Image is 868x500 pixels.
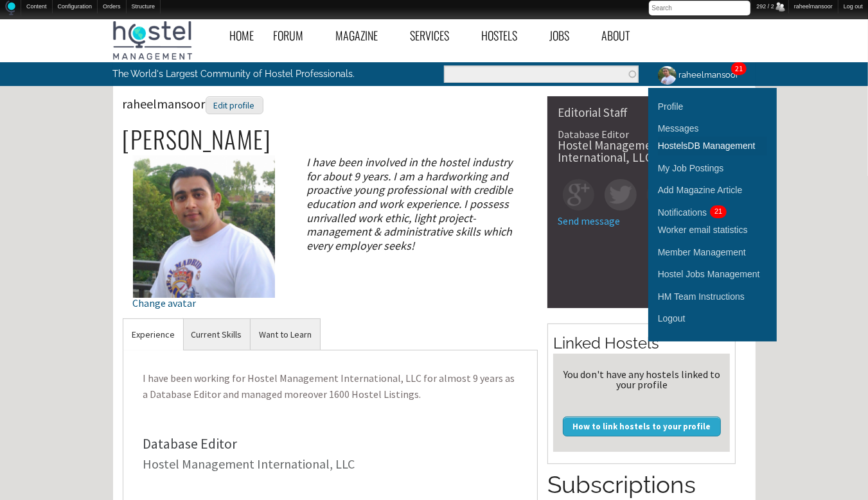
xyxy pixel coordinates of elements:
a: raheelmansoor [648,62,747,87]
div: Hostel Management International, LLC [558,139,725,164]
div: You don't have any hostels linked to your profile [558,369,725,390]
img: gp-square.png [563,179,594,211]
img: Home [5,1,15,15]
a: Change avatar [133,219,275,308]
img: Hostel Management Home [113,21,192,60]
h2: Linked Hostels [553,332,730,354]
a: Experience [123,319,183,350]
a: Messages [658,119,767,133]
div: Database Editor [143,436,518,451]
a: Magazine [326,21,400,50]
div: Edit profile [206,96,263,115]
input: Enter the terms you wish to search for. [444,65,639,83]
img: raheelmansoor's picture [656,64,678,87]
a: My Job Postings [658,159,767,177]
div: 21 [710,205,727,218]
a: Add Magazine Article [658,181,767,199]
a: Current Skills [182,319,250,350]
a: Hostel Jobs Management [658,265,767,283]
a: Worker email statistics [658,221,767,239]
a: Want to Learn [251,319,320,350]
a: Edit profile [206,96,263,112]
div: Messages [658,121,699,135]
h2: [PERSON_NAME] [123,126,538,153]
div: Notifications [658,205,707,220]
div: Database Editor [558,129,725,139]
div: Change avatar [133,298,275,308]
a: Home [220,21,263,50]
img: raheelmansoor's picture [133,155,275,297]
a: Send message [558,214,620,227]
div: I have been involved in the hostel industry for about 9 years. I am a hardworking and proactive y... [296,155,538,252]
span: raheelmansoor [123,96,263,112]
img: fb-square.png [647,179,678,211]
a: Forum [263,21,326,50]
a: Services [400,21,472,50]
a: Logout [658,309,767,327]
a: Hostels [472,21,540,50]
a: Jobs [540,21,592,50]
a: Member Management [658,243,767,261]
a: HostelsDB Management [658,137,767,155]
a: Profile [658,98,767,116]
a: How to link hostels to your profile [563,417,721,436]
a: Hostel Management International, LLC [143,456,355,472]
a: 21 [735,64,743,73]
input: Search [649,1,750,15]
img: tw-square.png [605,179,636,211]
p: I have been working for Hostel Management International, LLC for almost 9 years as a Database Edi... [133,360,528,413]
a: Notifications21 [658,203,767,217]
div: Editorial Staff [558,107,725,119]
a: HM Team Instructions [658,288,767,306]
p: The World's Largest Community of Hostel Professionals. [113,62,381,85]
a: About [592,21,652,50]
